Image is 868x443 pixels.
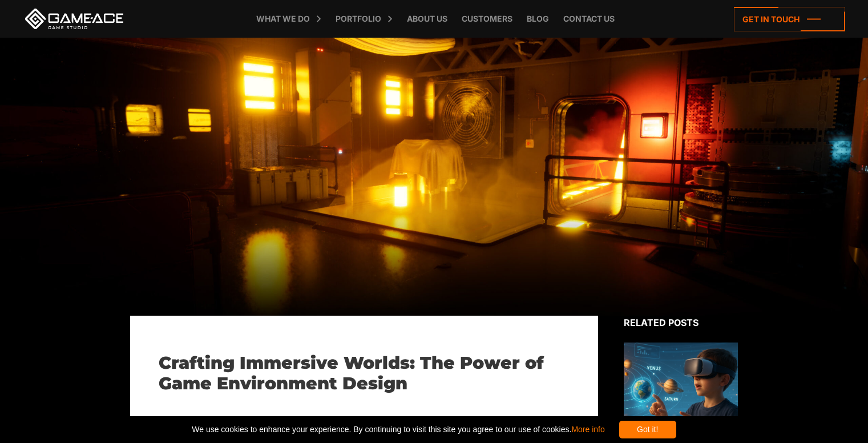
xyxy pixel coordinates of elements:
div: [DATE] [159,414,570,428]
span: We use cookies to enhance your experience. By continuing to visit this site you agree to our use ... [192,421,604,438]
div: Got it! [619,421,676,438]
a: Get in touch [734,7,845,31]
div: Related posts [624,316,738,329]
h1: Crafting Immersive Worlds: The Power of Game Environment Design [159,353,570,394]
a: More info [571,425,604,434]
